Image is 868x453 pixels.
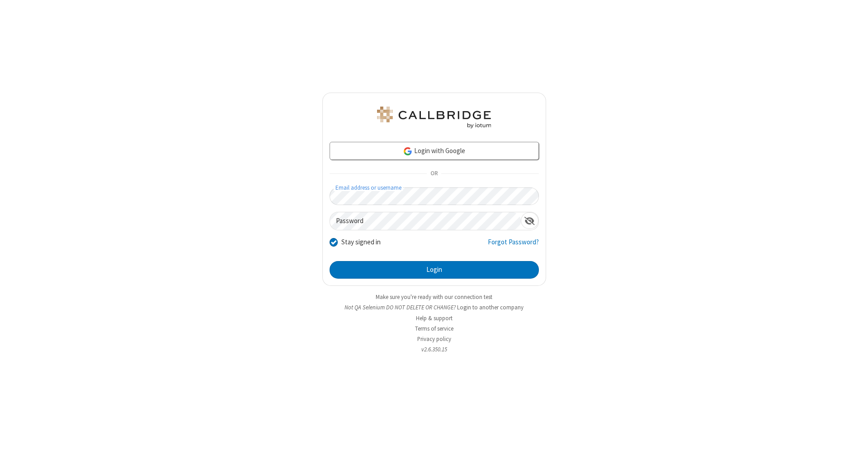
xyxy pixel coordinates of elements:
li: v2.6.350.15 [322,345,546,354]
a: Login with Google [330,142,539,160]
button: Login to another company [457,303,524,312]
img: google-icon.png [403,146,413,156]
li: Not QA Selenium DO NOT DELETE OR CHANGE? [322,303,546,312]
iframe: Chat [845,430,861,447]
a: Forgot Password? [488,237,539,254]
label: Stay signed in [341,237,381,248]
img: QA Selenium DO NOT DELETE OR CHANGE [375,107,493,128]
input: Email address or username [330,187,539,205]
a: Make sure you're ready with our connection test [376,293,492,301]
input: Password [330,212,521,230]
a: Help & support [416,314,453,322]
a: Privacy policy [417,335,451,343]
button: Login [330,261,539,279]
a: Terms of service [415,325,453,332]
div: Show password [521,212,538,229]
span: OR [427,168,441,180]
